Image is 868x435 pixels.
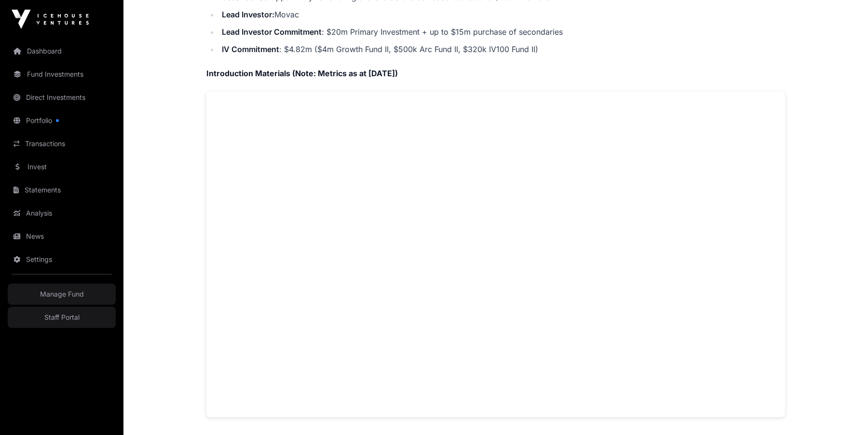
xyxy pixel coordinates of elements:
[222,27,322,37] strong: Lead Investor Commitment
[8,156,116,177] a: Invest
[8,307,116,328] a: Staff Portal
[8,179,116,201] a: Statements
[8,284,116,305] a: Manage Fund
[8,226,116,247] a: News
[8,41,116,62] a: Dashboard
[219,8,785,21] li: Movac
[219,42,785,56] li: : $4.82m ($4m Growth Fund II, $500k Arc Fund II, $320k IV100 Fund II)
[8,133,116,154] a: Transactions
[206,68,398,78] strong: Introduction Materials (Note: Metrics as at [DATE])
[219,25,785,39] li: : $20m Primary Investment + up to $15m purchase of secondaries
[8,87,116,108] a: Direct Investments
[8,249,116,270] a: Settings
[820,389,868,435] iframe: Chat Widget
[222,10,274,19] strong: Lead Investor:
[12,10,89,29] img: Icehouse Ventures Logo
[8,110,116,131] a: Portfolio
[8,203,116,224] a: Analysis
[8,64,116,85] a: Fund Investments
[222,44,279,54] strong: IV Commitment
